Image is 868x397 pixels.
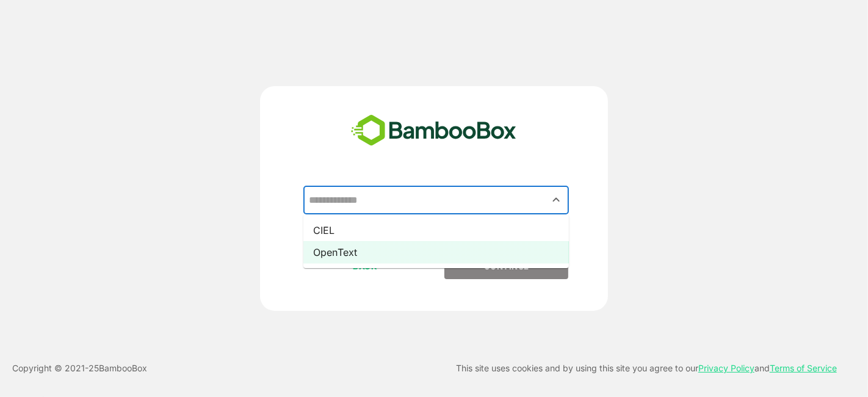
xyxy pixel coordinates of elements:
img: bamboobox [344,111,523,151]
button: Close [548,192,565,208]
li: OpenText [303,241,569,263]
li: CIEL [303,219,569,241]
p: Copyright © 2021- 25 BambooBox [12,361,147,376]
p: This site uses cookies and by using this site you agree to our and [456,361,837,376]
a: Privacy Policy [698,363,754,373]
a: Terms of Service [770,363,837,373]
